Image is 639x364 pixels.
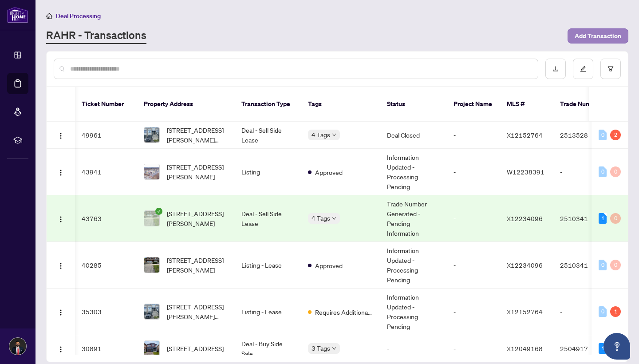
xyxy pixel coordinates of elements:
img: Logo [57,262,64,269]
span: X12234096 [507,261,543,269]
img: thumbnail-img [144,341,159,356]
span: Requires Additional Docs [315,307,373,317]
div: 1 [610,306,621,317]
div: 0 [610,213,621,224]
span: W12238391 [507,168,544,176]
img: thumbnail-img [144,127,159,142]
span: X12049168 [507,344,543,352]
td: - [553,289,615,335]
span: edit [580,66,586,72]
span: 4 Tags [312,130,330,140]
img: Logo [57,216,64,223]
td: Listing [234,149,301,195]
img: thumbnail-img [144,304,159,319]
td: Trade Number Generated - Pending Information [380,195,446,242]
span: [STREET_ADDRESS][PERSON_NAME] [167,255,227,275]
div: 2 [610,130,621,140]
td: - [446,122,500,149]
button: Logo [54,128,68,142]
td: - [446,242,500,289]
button: filter [600,59,621,79]
span: check-circle [155,208,162,215]
span: 4 Tags [312,213,330,223]
td: - [446,335,500,362]
span: Add Transaction [575,29,621,43]
span: 3 Tags [312,343,330,353]
td: Deal - Sell Side Lease [234,122,301,149]
button: Logo [54,211,68,226]
td: 2510341 [553,242,615,289]
img: Logo [57,309,64,316]
td: Deal Closed [380,122,446,149]
td: 43941 [75,149,137,195]
button: Logo [54,341,68,356]
img: Profile Icon [9,338,26,355]
img: thumbnail-img [144,164,159,179]
a: RAHR - Transactions [46,28,146,44]
span: Deal Processing [56,12,101,20]
span: down [332,216,336,221]
th: MLS # [500,87,553,122]
img: logo [7,7,28,23]
td: 2504917 [553,335,615,362]
td: - [446,195,500,242]
img: thumbnail-img [144,257,159,273]
span: Approved [315,167,343,177]
td: 30891 [75,335,137,362]
td: Listing - Lease [234,289,301,335]
div: 0 [610,260,621,270]
img: thumbnail-img [144,211,159,226]
td: - [446,289,500,335]
td: 35303 [75,289,137,335]
td: - [553,149,615,195]
th: Project Name [446,87,500,122]
th: Ticket Number [75,87,137,122]
td: - [446,149,500,195]
button: Logo [54,258,68,272]
div: 1 [599,213,607,224]
td: Information Updated - Processing Pending [380,149,446,195]
th: Status [380,87,446,122]
div: 0 [599,260,607,270]
div: 0 [599,130,607,140]
button: Logo [54,305,68,319]
button: Logo [54,165,68,179]
td: 2510341 [553,195,615,242]
td: Information Updated - Processing Pending [380,242,446,289]
span: X12152764 [507,308,543,316]
span: down [332,346,336,351]
td: Deal - Sell Side Lease [234,195,301,242]
button: Open asap [603,333,630,360]
button: Add Transaction [568,28,628,44]
span: X12152764 [507,131,543,139]
button: download [545,59,566,79]
td: - [380,335,446,362]
td: 40285 [75,242,137,289]
div: 1 [599,343,607,354]
div: 0 [599,166,607,177]
td: Listing - Lease [234,242,301,289]
th: Tags [301,87,380,122]
td: 2513528 [553,122,615,149]
span: download [552,66,559,72]
td: 43763 [75,195,137,242]
span: [STREET_ADDRESS] [167,344,224,353]
span: [STREET_ADDRESS][PERSON_NAME] [167,209,227,228]
td: Information Updated - Processing Pending [380,289,446,335]
th: Trade Number [553,87,615,122]
span: Approved [315,261,343,270]
td: Deal - Buy Side Sale [234,335,301,362]
th: Transaction Type [234,87,301,122]
th: Property Address [137,87,234,122]
img: Logo [57,132,64,139]
img: Logo [57,169,64,176]
div: 0 [599,306,607,317]
span: [STREET_ADDRESS][PERSON_NAME][PERSON_NAME] [167,302,227,321]
div: 0 [610,166,621,177]
span: X12234096 [507,214,543,222]
span: [STREET_ADDRESS][PERSON_NAME][PERSON_NAME] [167,125,227,145]
span: filter [607,66,614,72]
span: [STREET_ADDRESS][PERSON_NAME] [167,162,227,182]
span: home [46,13,52,19]
td: 49961 [75,122,137,149]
